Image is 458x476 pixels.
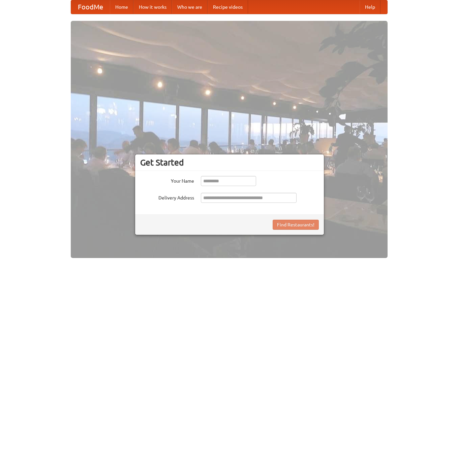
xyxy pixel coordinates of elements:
[71,0,110,14] a: FoodMe
[172,0,208,14] a: Who we are
[140,157,319,168] h3: Get Started
[273,220,319,230] button: Find Restaurants!
[140,176,194,184] label: Your Name
[133,0,172,14] a: How it works
[208,0,248,14] a: Recipe videos
[360,0,380,14] a: Help
[110,0,133,14] a: Home
[140,193,194,201] label: Delivery Address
